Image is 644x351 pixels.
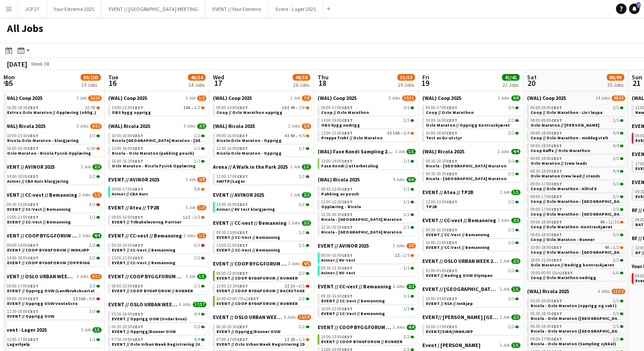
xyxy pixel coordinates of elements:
[132,133,143,138] span: CEST
[321,191,359,197] span: Pakking av pouch
[321,122,360,128] span: OBS bygg nedrigg
[4,191,102,198] a: EVENT // CC-vest // Bemanning2 Jobs1/2
[108,176,159,183] span: EVENT // AVINOR 2025
[531,195,562,199] span: 09:00-17:00
[426,131,457,135] span: 16:00-18:00
[531,156,623,166] a: 08:00-18:00CEST2/2Oslo Maraton // Crew leads
[403,106,410,110] span: 5/5
[422,148,520,189] div: (WAL) Ricola 20252 Jobs4/408:30-20:30CEST3/3Ricola - [GEOGRAPHIC_DATA] Maraton08:30-20:30CEST1/1R...
[321,135,382,141] span: Preppe frukt // Oslo Maraton
[318,148,416,155] a: (WAL) Faxe Kondi Sampling 20251 Job1/1
[112,105,205,115] a: 15:00-22:00CEST10A•1/2OBS bygg opprigg
[132,186,143,192] span: CEST
[403,159,410,163] span: 1/1
[321,200,353,204] span: 11:00-12:30
[426,163,506,169] span: Ricola - Oslo Maraton
[531,206,623,216] a: 09:00-17:00CEST2/2Coop // Oslo Marathon - [GEOGRAPHIC_DATA]
[92,164,102,170] span: 2/2
[508,118,514,123] span: 2/2
[302,124,311,129] span: 5/6
[446,171,457,177] span: CEST
[527,95,625,101] a: (WAL) Coop 202514 Jobs48/53
[426,159,457,163] span: 08:30-20:30
[531,144,562,148] span: 08:00-18:00
[531,211,626,217] span: Coop // Oslo Marathon - Tine
[213,163,311,170] a: Arena // A Walk in the Park 20251 Job1/1
[194,106,200,110] span: 1/2
[426,158,519,168] a: 08:30-20:30CEST3/3Ricola - [GEOGRAPHIC_DATA] Maraton
[7,206,71,212] span: EVENT // CC-Vest // Bemanning
[186,205,195,210] span: 1 Job
[498,96,510,101] span: 3 Jobs
[531,160,587,166] span: Oslo Maraton // Crew leads
[299,134,305,138] span: 4/5
[85,106,96,110] span: 32/50
[213,191,311,198] a: EVENT // AVINOR 20251 Job2/2
[132,105,143,110] span: CEST
[290,164,300,170] span: 1 Job
[302,164,311,170] span: 1/1
[321,159,353,163] span: 13:00-14:00
[213,191,311,220] div: EVENT // AVINOR 20251 Job2/213:00-16:00CEST2/2Avinor // KV test klargjøring
[132,158,143,164] span: CEST
[216,138,282,143] span: Ricola Oslo Maraton - Opprigg
[4,123,46,129] span: (WAL) Ricola 2025
[7,214,100,224] a: 15:00-21:00CEST1/1EVENT // CC-Vest // Bemanning
[7,133,100,143] a: 10:00-15:30CEST3/3Ricola Oslo Maraton - klargjøring
[531,156,562,161] span: 08:00-18:00
[112,159,143,163] span: 16:00-16:30
[321,213,353,217] span: 12:30-20:30
[7,202,100,212] a: 09:30-15:00CEST0/1EVENT // CC-Vest // Bemanning
[108,95,206,101] a: (WAL) Coop 20251 Job1/2
[500,190,510,195] span: 1 Job
[389,96,400,101] span: 3 Jobs
[89,174,96,179] span: 2/2
[7,174,39,179] span: 14:00-18:00
[407,149,416,154] span: 1/1
[108,176,206,204] div: EVENT // AVINOR 20251 Job5/809:00-17:00CEST5/8Avinor // CBA Kurs
[216,146,248,151] span: 12:30-16:00
[112,146,143,151] span: 13:00-16:00
[318,148,393,155] span: (WAL) Faxe Kondi Sampling 2025
[342,158,353,164] span: CEST
[108,123,206,129] a: (WAL) Ricola 20253 Jobs3/3
[205,0,269,18] button: EVENT // Your Extreme
[531,199,626,204] span: Coop // Oslo Marathon - Medlemsfordeler
[426,106,457,110] span: 09:00-17:00
[108,95,147,101] span: (WAL) Coop 2025
[7,110,96,115] span: Extra x Oslo Maraton // Opplæring (oblig.)
[7,146,39,151] span: 16:00-18:30
[197,177,206,182] span: 5/8
[7,105,100,115] a: 16:00-18:30CEST32/50Extra x Oslo Maraton // Opplæring (oblig.)
[47,0,102,18] button: Your Extreme 2025
[7,202,39,207] span: 09:30-15:00
[551,194,562,199] span: CEST
[284,134,290,138] span: 4I
[237,145,248,151] span: CEST
[102,0,205,18] button: EVENT // [GEOGRAPHIC_DATA] MEETING
[387,131,392,135] span: 4I
[551,156,562,161] span: CEST
[216,174,248,179] span: 11:00-17:00
[112,191,148,197] span: Avinor // CBA Kurs
[216,178,245,184] span: AWITP//Lager
[112,106,143,110] span: 15:00-22:00
[88,96,102,101] span: 32/50
[531,110,602,115] span: Coop // Oslo Marathon - Liv i løypa
[213,123,311,163] div: (WAL) Ricola 20252 Jobs5/609:00-16:00CEST4I9A•4/5Ricola Oslo Maraton - Opprigg12:30-16:00CEST1/1R...
[531,186,596,191] span: Coop // Oslo Marathon - Alltid 8
[531,182,562,186] span: 09:00-17:00
[531,173,600,179] span: Oslo Maraton Crew lead // stands
[321,131,414,135] div: •
[112,187,143,191] span: 09:00-17:00
[531,169,562,174] span: 08:30-18:00
[508,106,514,110] span: 5/5
[342,105,353,110] span: CEST
[531,105,623,115] a: 06:00-20:00CEST2/2Coop // Oslo Marathon - Liv i løypa
[4,191,77,198] span: EVENT // CC-vest // Bemanning
[216,106,309,110] div: •
[531,207,562,212] span: 09:00-17:00
[112,110,151,115] span: OBS bygg opprigg
[612,96,625,101] span: 48/53
[318,148,416,176] div: (WAL) Faxe Kondi Sampling 20251 Job1/113:00-14:00CEST1/1Faxe Kondi // etterbetaling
